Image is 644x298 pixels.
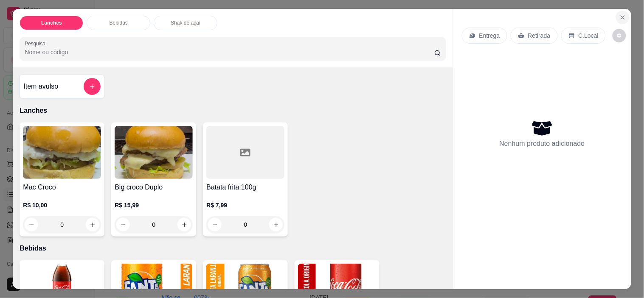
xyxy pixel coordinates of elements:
[579,31,599,40] p: C.Local
[25,40,48,47] label: Pesquisa
[528,31,551,40] p: Retirada
[616,11,630,24] button: Close
[613,29,626,42] button: decrease-product-quantity
[206,182,284,192] h4: Batata frita 100g
[171,19,200,26] p: Shak de açaí
[269,218,283,231] button: increase-product-quantity
[115,126,193,179] img: product-image
[115,182,193,192] h4: Big croco Duplo
[20,106,446,116] p: Lanches
[23,182,101,192] h4: Mac Croco
[23,126,101,179] img: product-image
[25,48,434,56] input: Pesquisa
[206,201,284,209] p: R$ 7,99
[479,31,500,40] p: Entrega
[23,81,58,92] h4: Item avulso
[500,139,585,149] p: Nenhum produto adicionado
[20,243,446,253] p: Bebidas
[84,78,101,95] button: add-separate-item
[23,201,101,209] p: R$ 10,00
[115,201,193,209] p: R$ 15,99
[208,218,222,231] button: decrease-product-quantity
[110,19,128,26] p: Bebidas
[41,19,62,26] p: Lanches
